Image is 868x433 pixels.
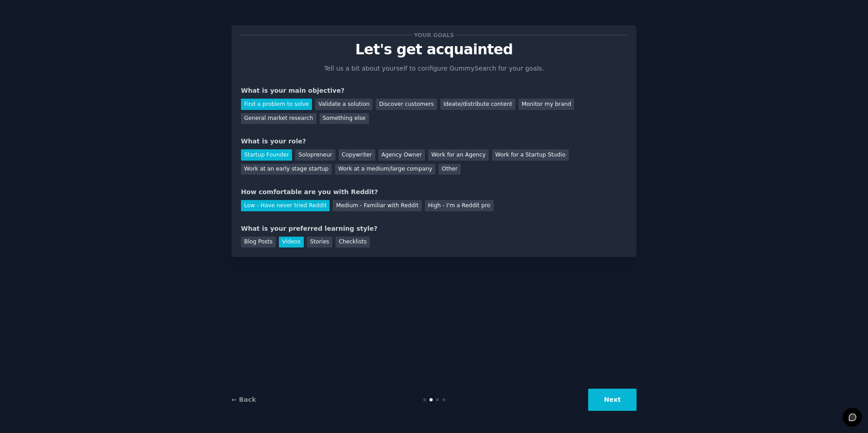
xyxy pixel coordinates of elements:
p: Let's get acquainted [241,42,627,57]
p: Tell us a bit about yourself to configure GummySearch for your goals. [320,64,548,73]
div: Ideate/distribute content [440,99,515,110]
div: Copywriter [339,149,375,161]
div: Something else [320,113,369,124]
div: Medium - Familiar with Reddit [333,200,421,211]
div: Work at an early stage startup [241,164,332,175]
div: Stories [307,237,332,248]
div: Agency Owner [378,149,425,161]
a: ← Back [231,396,256,403]
div: Startup Founder [241,149,292,161]
div: Monitor my brand [519,99,574,110]
div: Blog Posts [241,237,276,248]
div: Solopreneur [295,149,335,161]
div: Work at a medium/large company [335,164,435,175]
div: Discover customers [376,99,437,110]
div: What is your main objective? [241,86,627,95]
button: Next [588,389,637,411]
div: Other [439,164,461,175]
div: General market research [241,113,316,124]
div: Checklists [335,237,370,248]
div: Validate a solution [315,99,373,110]
div: Work for a Startup Studio [492,149,568,161]
div: Low - Have never tried Reddit [241,200,330,211]
div: What is your preferred learning style? [241,224,627,233]
div: High - I'm a Reddit pro [425,200,494,211]
div: Videos [279,237,304,248]
div: Work for an Agency [428,149,489,161]
div: What is your role? [241,137,627,146]
span: Your goals [412,30,456,40]
div: How comfortable are you with Reddit? [241,187,627,197]
div: Find a problem to solve [241,99,312,110]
